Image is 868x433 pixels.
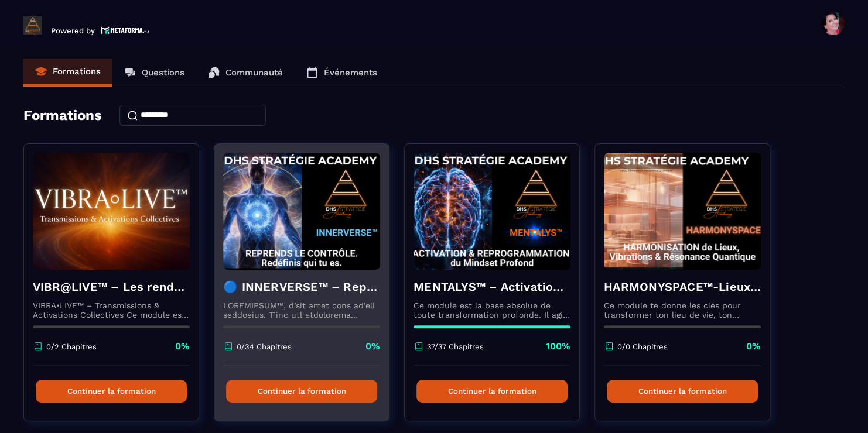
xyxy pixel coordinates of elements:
[101,25,150,35] img: logo
[604,279,761,295] h4: HARMONYSPACE™-Lieux, Vibrations & Résonance Quantique
[414,301,570,319] p: Ce module est la base absolue de toute transformation profonde. Il agit comme une activation du n...
[23,59,112,87] a: Formations
[617,342,668,351] p: 0/0 Chapitres
[36,380,187,403] button: Continuer la formation
[142,67,184,78] p: Questions
[324,67,377,78] p: Événements
[223,301,380,319] p: LOREMIPSUM™, d’sit amet cons ad’eli seddoeius. T’inc utl etdolorema aliquaeni ad minimveniamqui n...
[46,342,97,351] p: 0/2 Chapitres
[746,340,761,353] p: 0%
[175,340,190,353] p: 0%
[33,301,190,319] p: VIBRA•LIVE™ – Transmissions & Activations Collectives Ce module est un espace vivant. [PERSON_NAM...
[607,380,758,403] button: Continuer la formation
[196,59,295,87] a: Communauté
[416,380,568,403] button: Continuer la formation
[546,340,570,353] p: 100%
[23,107,102,123] h4: Formations
[295,59,389,87] a: Événements
[33,279,190,295] h4: VIBR@LIVE™ – Les rendez-vous d’intégration vivante
[23,16,42,35] img: logo-branding
[414,279,570,295] h4: MENTALYS™ – Activation & Reprogrammation du Mindset Profond
[427,342,484,351] p: 37/37 Chapitres
[33,153,190,270] img: formation-background
[53,66,101,77] p: Formations
[226,380,377,403] button: Continuer la formation
[414,153,570,270] img: formation-background
[223,153,380,270] img: formation-background
[223,279,380,295] h4: 🔵 INNERVERSE™ – Reprogrammation Quantique & Activation du Soi Réel
[112,59,196,87] a: Questions
[365,340,380,353] p: 0%
[237,342,292,351] p: 0/34 Chapitres
[225,67,283,78] p: Communauté
[604,153,761,270] img: formation-background
[51,26,95,35] p: Powered by
[604,301,761,319] p: Ce module te donne les clés pour transformer ton lieu de vie, ton cabinet ou ton entreprise en un...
